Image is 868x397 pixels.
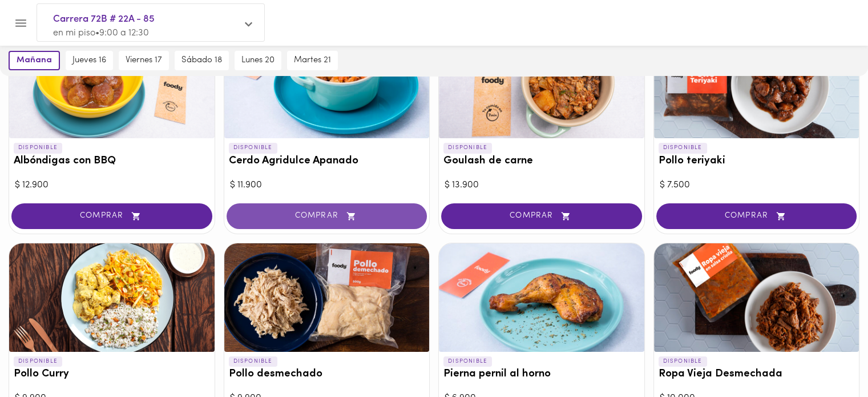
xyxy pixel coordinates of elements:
div: $ 11.900 [230,179,424,192]
h3: Ropa Vieja Desmechada [659,368,855,380]
button: sábado 18 [175,51,229,70]
p: DISPONIBLE [443,356,492,367]
span: lunes 20 [241,55,274,66]
span: en mi piso • 9:00 a 12:30 [53,29,149,38]
p: DISPONIBLE [229,356,277,367]
span: COMPRAR [26,211,198,221]
span: mañana [17,55,52,66]
div: Albóndigas con BBQ [9,30,215,138]
div: Cerdo Agridulce Apanado [224,30,430,138]
h3: Pollo teriyaki [659,155,855,167]
div: Pollo Curry [9,243,215,352]
iframe: Messagebird Livechat Widget [802,331,857,386]
h3: Goulash de carne [443,155,640,167]
button: jueves 16 [66,51,113,70]
button: martes 21 [287,51,338,70]
p: DISPONIBLE [659,143,707,153]
div: Goulash de carne [439,30,644,138]
button: COMPRAR [656,203,857,229]
h3: Albóndigas con BBQ [14,155,210,167]
h3: Pollo desmechado [229,368,425,380]
p: DISPONIBLE [14,356,62,367]
div: $ 13.900 [445,179,639,192]
div: $ 7.500 [660,179,854,192]
p: DISPONIBLE [229,143,277,153]
span: jueves 16 [72,55,106,66]
span: Carrera 72B # 22A - 85 [53,12,237,27]
button: COMPRAR [441,203,642,229]
span: COMPRAR [241,211,413,221]
button: mañana [9,51,60,70]
p: DISPONIBLE [443,143,492,153]
h3: Cerdo Agridulce Apanado [229,155,425,167]
div: Pollo desmechado [224,243,430,352]
h3: Pollo Curry [14,368,210,380]
span: COMPRAR [455,211,628,221]
div: Pierna pernil al horno [439,243,644,352]
p: DISPONIBLE [659,356,707,367]
button: Menu [7,9,35,37]
span: viernes 17 [126,55,162,66]
div: Ropa Vieja Desmechada [654,243,859,352]
div: $ 12.900 [15,179,209,192]
span: sábado 18 [181,55,222,66]
button: viernes 17 [119,51,169,70]
p: DISPONIBLE [14,143,62,153]
button: COMPRAR [11,203,212,229]
span: martes 21 [294,55,331,66]
button: COMPRAR [227,203,427,229]
span: COMPRAR [671,211,843,221]
button: lunes 20 [235,51,281,70]
h3: Pierna pernil al horno [443,368,640,380]
div: Pollo teriyaki [654,30,859,138]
